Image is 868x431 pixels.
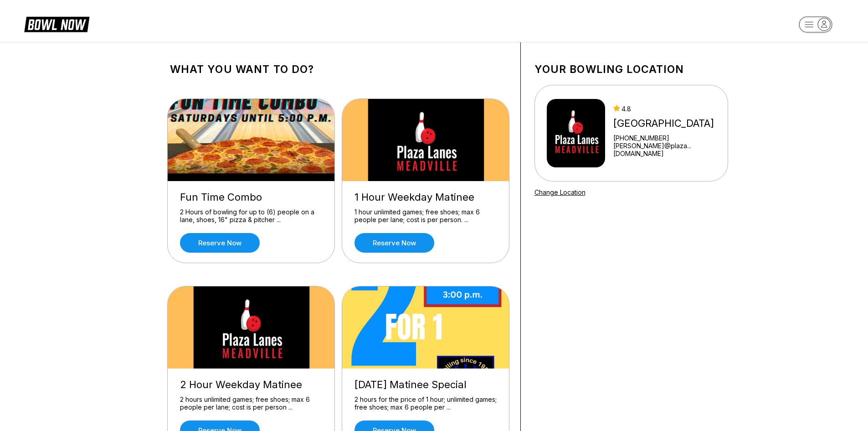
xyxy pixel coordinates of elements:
img: 1 Hour Weekday Matinee [342,99,510,181]
div: 1 Hour Weekday Matinee [354,191,497,203]
img: Plaza Lanes Meadville [547,99,606,167]
div: 2 hours unlimited games; free shoes; max 6 people per lane; cost is per person ... [180,395,322,411]
div: 2 hours for the price of 1 hour; unlimited games; free shoes; max 6 people per ... [354,395,497,411]
div: Fun Time Combo [180,191,322,203]
h1: Your bowling location [534,63,728,76]
a: Reserve now [180,233,260,253]
div: [GEOGRAPHIC_DATA] [613,117,724,130]
a: [PERSON_NAME]@plaza...[DOMAIN_NAME] [613,142,724,157]
div: 4.8 [613,105,724,113]
div: 2 Hours of bowling for up to (6) people on a lane, shoes, 16" pizza & pitcher ... [180,208,322,224]
a: Change Location [534,188,586,196]
h1: What you want to do? [170,63,507,76]
div: 2 Hour Weekday Matinee [180,379,322,391]
img: 2 Hour Weekday Matinee [168,286,335,369]
div: [DATE] Matinee Special [354,379,497,391]
div: [PHONE_NUMBER] [613,134,724,142]
img: Fun Time Combo [168,99,335,181]
div: 1 hour unlimited games; free shoes; max 6 people per lane; cost is per person. ... [354,208,497,224]
img: Tuesday Matinee Special [342,286,510,369]
a: Reserve now [354,233,434,253]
